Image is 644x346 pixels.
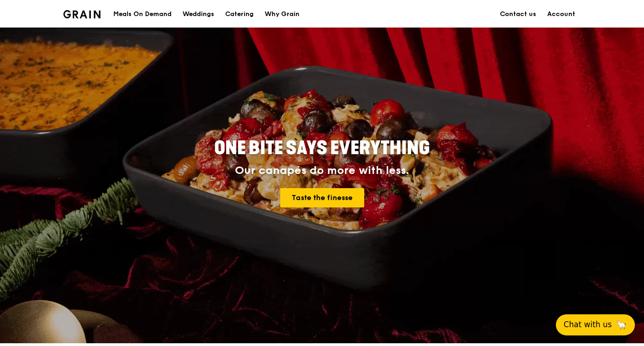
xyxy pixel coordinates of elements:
div: Why Grain [265,0,300,28]
span: Chat with us [564,319,612,330]
a: Taste the finesse [280,188,364,207]
a: Account [542,0,581,28]
a: Contact us [494,0,542,28]
button: Chat with us🦙 [556,314,635,335]
img: Grain [63,10,100,18]
div: Our canapés do more with less. [157,164,487,177]
span: 🦙 [616,319,627,330]
a: Weddings [177,0,220,28]
div: Meals On Demand [113,0,172,28]
div: Weddings [183,0,214,28]
a: Why Grain [259,0,305,28]
span: ONE BITE SAYS EVERYTHING [214,137,430,159]
div: Catering [225,0,254,28]
a: Catering [220,0,259,28]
